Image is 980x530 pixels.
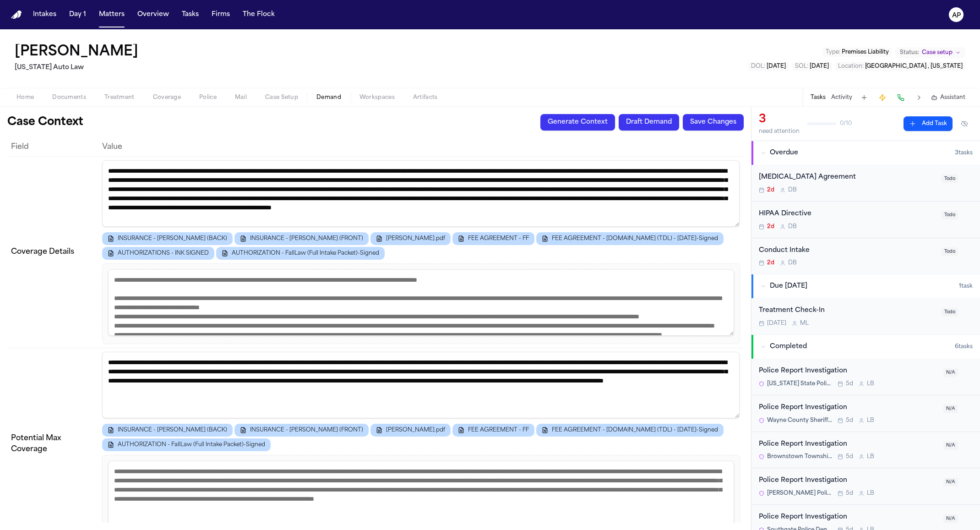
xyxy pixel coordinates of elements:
img: Finch Logo [11,11,22,19]
button: Due [DATE]1task [751,274,980,298]
span: L B [867,380,874,388]
button: INSURANCE - [PERSON_NAME] (FRONT) [234,424,369,437]
span: Assistant [940,94,965,101]
button: INSURANCE - [PERSON_NAME] (BACK) [102,232,233,245]
span: 5d [846,417,853,424]
span: Case Setup [265,94,298,101]
span: 5d [846,380,853,388]
span: Location : [838,64,864,69]
button: Make a Call [894,91,907,104]
button: Save Changes [683,114,744,131]
div: Police Report Investigation [759,366,938,377]
span: Status: [900,49,919,56]
td: Coverage Details [7,156,98,348]
span: Wayne County Sheriff’s Office [767,417,832,424]
span: [GEOGRAPHIC_DATA] , [US_STATE] [865,64,963,69]
a: Firms [208,6,234,23]
h1: [PERSON_NAME] [15,44,138,60]
span: Police [199,94,217,101]
span: D B [788,186,797,194]
span: N/A [943,514,958,523]
span: Mail [235,94,247,101]
span: 3 task s [955,149,973,157]
button: Create Immediate Task [876,91,889,104]
button: Overview [134,6,173,23]
div: [MEDICAL_DATA] Agreement [759,172,936,183]
span: D B [788,259,797,267]
span: [DATE] [767,64,786,69]
button: Overdue3tasks [751,141,980,165]
h1: Case Context [7,115,83,130]
button: [PERSON_NAME].pdf [370,232,451,245]
span: Brownstown Township Police Department [767,453,832,460]
div: Police Report Investigation [759,403,938,413]
span: Treatment [104,94,135,101]
span: Todo [942,247,958,256]
span: 1 task [959,283,973,290]
button: FEE AGREEMENT - FF [452,424,534,437]
button: Edit Location: Taylor , Michigan [835,62,965,71]
span: N/A [943,441,958,450]
button: Change status from Case setup [895,47,965,58]
span: Documents [52,94,86,101]
span: Home [16,94,34,101]
span: Artifacts [413,94,438,101]
span: N/A [943,404,958,413]
button: Edit DOL: 2025-08-07 [748,62,789,71]
button: Add Task [904,116,953,131]
button: [PERSON_NAME].pdf [370,424,451,437]
span: Case setup [922,49,953,56]
button: Draft Demand [619,114,679,131]
span: 2d [767,259,774,267]
span: Type : [826,49,840,55]
div: need attention [759,128,800,135]
button: Matters [95,6,128,23]
span: L B [867,453,874,460]
span: Completed [770,342,807,351]
span: L B [867,417,874,424]
button: Tasks [811,94,826,101]
span: 0 / 10 [840,120,852,127]
span: [DATE] [767,320,786,327]
button: Intakes [29,6,60,23]
span: 5d [846,453,853,460]
div: Open task: Police Report Investigation [751,468,980,505]
span: L B [867,490,874,497]
span: Coverage [153,94,181,101]
span: 2d [767,223,774,230]
button: Edit SOL: 2028-08-07 [792,62,832,71]
span: Workspaces [359,94,395,101]
div: Police Report Investigation [759,475,938,486]
span: 5d [846,490,853,497]
span: SOL : [795,64,808,69]
span: N/A [943,478,958,486]
span: M L [800,320,809,327]
div: Open task: Retainer Agreement [751,165,980,202]
span: Todo [942,175,958,183]
button: The Flock [239,6,278,23]
span: Todo [942,211,958,219]
div: Open task: Treatment Check-In [751,298,980,334]
span: 2d [767,186,774,194]
div: Open task: Police Report Investigation [751,359,980,395]
span: DOL : [751,64,765,69]
div: Conduct Intake [759,246,936,256]
button: FEE AGREEMENT - [DOMAIN_NAME] (TDL) - [DATE]-Signed [536,424,724,437]
div: Open task: Police Report Investigation [751,432,980,469]
th: Value [98,138,744,156]
span: [US_STATE] State Police [767,380,832,388]
div: Open task: Police Report Investigation [751,395,980,432]
a: Home [11,11,22,19]
span: N/A [943,368,958,377]
span: 6 task s [955,343,973,350]
span: D B [788,223,797,230]
button: FEE AGREEMENT - FF [452,232,534,245]
button: Edit Type: Premises Liability [823,48,892,57]
span: Overdue [770,148,798,158]
span: Demand [316,94,341,101]
button: AUTHORIZATION - FallLaw (Full Intake Packet)-Signed [102,438,271,451]
span: Todo [942,308,958,317]
a: Day 1 [65,6,90,23]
